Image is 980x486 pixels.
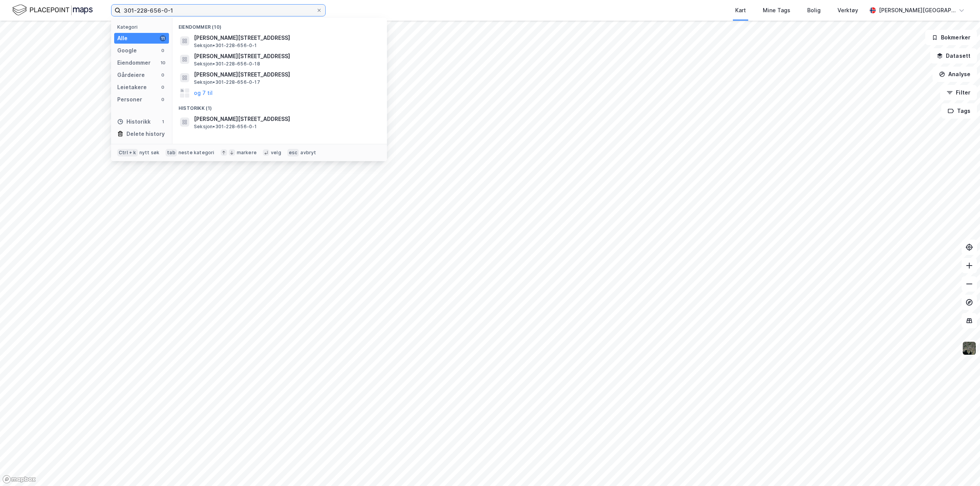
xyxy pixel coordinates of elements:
[807,6,821,15] div: Bolig
[160,119,166,125] div: 1
[117,83,147,92] div: Leietakere
[941,103,977,119] button: Tags
[194,79,260,85] span: Seksjon • 301-228-656-0-17
[932,67,977,82] button: Analyse
[194,42,257,49] span: Seksjon • 301-228-656-0-1
[172,99,387,113] div: Historikk (1)
[179,150,215,156] div: neste kategori
[194,70,378,79] span: [PERSON_NAME][STREET_ADDRESS]
[879,6,955,15] div: [PERSON_NAME][GEOGRAPHIC_DATA]
[194,33,378,42] span: [PERSON_NAME][STREET_ADDRESS]
[300,150,316,156] div: avbryt
[287,149,299,157] div: esc
[117,46,137,55] div: Google
[117,24,169,30] div: Kategori
[194,124,257,130] span: Seksjon • 301-228-656-0-1
[160,35,166,41] div: 11
[139,150,160,156] div: nytt søk
[160,47,166,54] div: 0
[117,95,142,104] div: Personer
[735,6,746,15] div: Kart
[237,150,257,156] div: markere
[117,70,145,80] div: Gårdeiere
[160,72,166,78] div: 0
[837,6,858,15] div: Verktøy
[160,96,166,103] div: 0
[194,52,378,61] span: [PERSON_NAME][STREET_ADDRESS]
[930,48,977,64] button: Datasett
[942,449,980,486] iframe: Chat Widget
[271,150,281,156] div: velg
[121,5,316,16] input: Søk på adresse, matrikkel, gårdeiere, leietakere eller personer
[763,6,790,15] div: Mine Tags
[2,475,36,484] a: Mapbox homepage
[940,85,977,100] button: Filter
[925,30,977,45] button: Bokmerker
[194,88,213,98] button: og 7 til
[160,84,166,90] div: 0
[126,129,165,139] div: Delete history
[172,18,387,32] div: Eiendommer (10)
[117,58,151,67] div: Eiendommer
[962,341,977,356] img: 9k=
[12,3,93,17] img: logo.f888ab2527a4732fd821a326f86c7f29.svg
[117,149,138,157] div: Ctrl + k
[194,61,260,67] span: Seksjon • 301-228-656-0-18
[166,149,177,157] div: tab
[117,34,128,43] div: Alle
[117,117,151,126] div: Historikk
[194,114,378,124] span: [PERSON_NAME][STREET_ADDRESS]
[160,60,166,66] div: 10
